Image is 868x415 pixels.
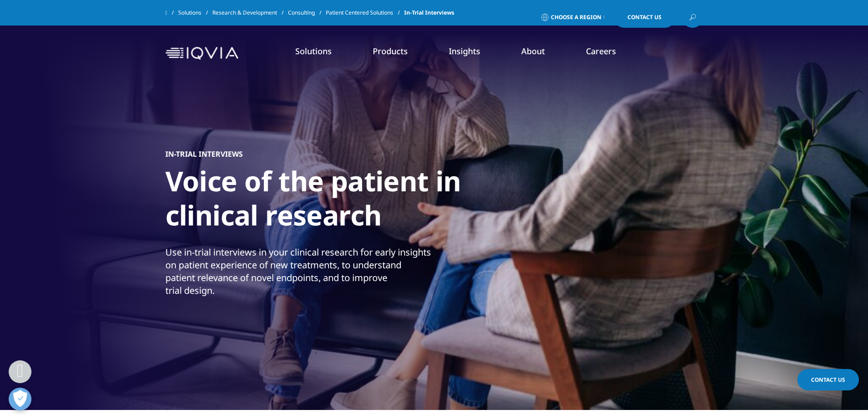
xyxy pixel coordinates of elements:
[627,15,662,20] span: Contact Us
[295,46,332,56] a: Solutions
[811,376,845,384] span: Contact Us
[165,164,507,238] h1: Voice of the patient in clinical research
[373,46,408,56] a: Products
[449,46,480,56] a: Insights
[586,46,616,56] a: Careers
[165,149,243,159] h5: IN-TRIAL INTERVIEWS
[521,46,545,56] a: About
[165,246,432,297] div: Use in-trial interviews in your clinical research for early insights on patient experience of new...
[9,388,31,410] button: Ouvrir le centre de préférences
[614,7,675,28] a: Contact Us
[242,32,703,75] nav: Primary
[797,369,859,390] a: Contact Us
[165,47,238,60] img: IQVIA Healthcare Information Technology and Pharma Clinical Research Company
[551,14,601,21] span: Choose a Region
